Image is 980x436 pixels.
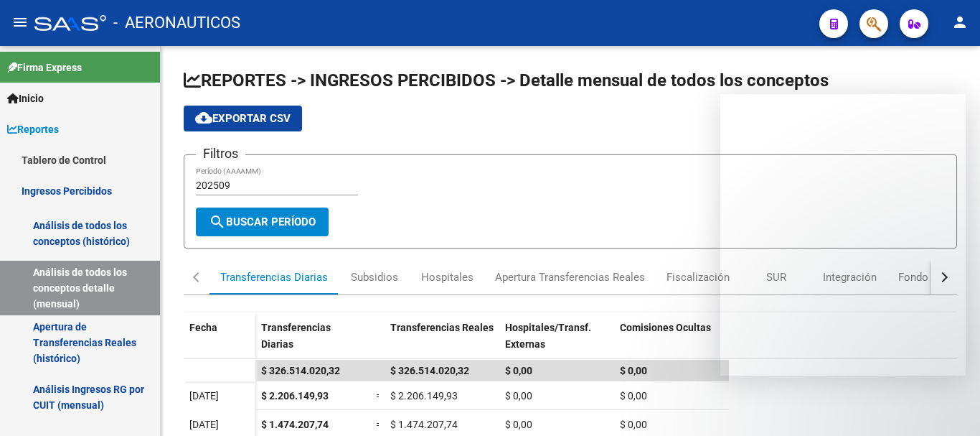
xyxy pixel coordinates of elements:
span: Fecha [189,322,217,333]
span: $ 0,00 [620,390,647,402]
h3: Filtros [196,144,245,164]
iframe: Intercom live chat [931,387,966,422]
mat-icon: menu [11,14,29,31]
span: $ 0,00 [505,390,532,402]
span: Firma Express [7,60,82,75]
datatable-header-cell: Hospitales/Transf. Externas [499,312,614,373]
span: $ 0,00 [620,419,647,430]
span: REPORTES -> INGRESOS PERCIBIDOS -> Detalle mensual de todos los conceptos [184,70,829,91]
iframe: Intercom live chat mensaje [720,94,966,376]
button: Exportar CSV [184,106,302,131]
mat-icon: search [209,213,226,231]
span: $ 2.206.149,93 [390,390,458,402]
datatable-header-cell: Transferencias Reales [385,312,499,373]
span: Buscar Período [209,215,316,228]
span: $ 1.474.207,74 [261,419,329,430]
datatable-header-cell: Transferencias Diarias [255,312,370,373]
span: - AERONAUTICOS [113,7,240,39]
div: Transferencias Diarias [220,269,328,285]
div: Apertura Transferencias Reales [495,269,645,285]
span: $ 326.514.020,32 [261,365,340,376]
span: Reportes [7,121,59,137]
span: Comisiones Ocultas [620,322,711,333]
span: Inicio [7,91,44,106]
span: $ 0,00 [505,419,532,430]
span: $ 1.474.207,74 [390,419,458,430]
span: Hospitales/Transf. Externas [505,322,591,350]
span: Transferencias Reales [390,322,494,333]
div: Hospitales [421,269,473,285]
span: $ 2.206.149,93 [261,390,329,402]
datatable-header-cell: Fecha [184,312,255,373]
mat-icon: cloud_download [195,109,212,126]
datatable-header-cell: Comisiones Ocultas [614,312,729,373]
span: = [376,390,382,402]
span: Exportar CSV [195,112,291,125]
span: $ 326.514.020,32 [390,365,469,376]
span: [DATE] [189,390,219,402]
button: Buscar Período [196,208,329,236]
span: [DATE] [189,419,219,430]
span: $ 0,00 [620,365,647,376]
div: Subsidios [351,269,398,285]
mat-icon: person [951,14,969,31]
span: Transferencias Diarias [261,322,331,350]
span: = [376,419,382,430]
span: $ 0,00 [505,365,532,376]
div: Fiscalización [666,269,730,285]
